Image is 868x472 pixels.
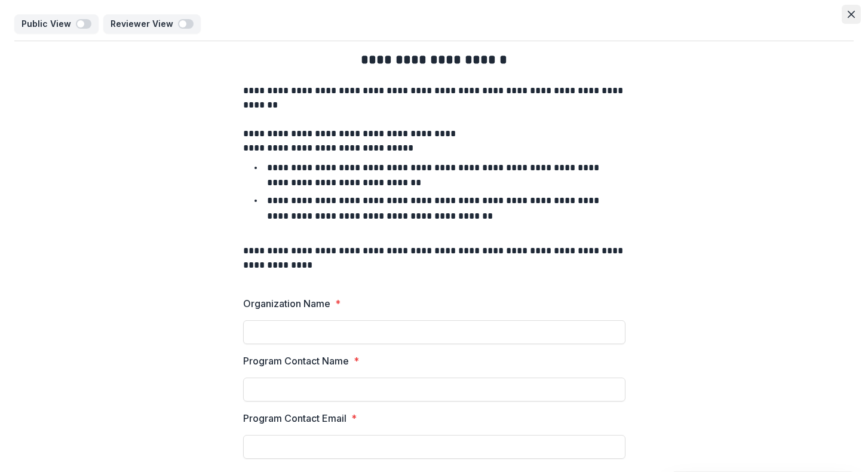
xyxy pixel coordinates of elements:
p: Program Contact Email [243,411,346,425]
p: Program Contact Name [243,354,349,368]
button: Close [842,5,861,24]
button: Public View [14,14,99,33]
button: Reviewer View [103,14,201,33]
p: Public View [22,19,76,29]
p: Organization Name [243,296,330,311]
p: Reviewer View [111,19,178,29]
